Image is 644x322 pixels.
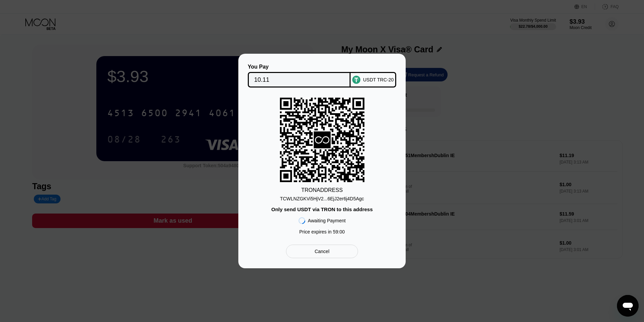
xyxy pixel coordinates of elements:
div: Awaiting Payment [308,218,346,223]
div: Only send USDT via TRON to this address [271,206,373,212]
div: You Pay [248,64,351,70]
div: TRON ADDRESS [301,187,343,193]
div: Cancel [286,245,358,258]
div: You PayUSDT TRC-20 [248,64,396,88]
div: Price expires in [299,229,345,234]
div: Cancel [315,248,330,254]
iframe: Button to launch messaging window, conversation in progress [617,295,639,317]
div: TCWLNZGKVi5HjV2...6EjJ2er6j4D5Agc [280,193,364,201]
div: USDT TRC-20 [363,77,394,82]
span: 59 : 00 [333,229,345,234]
div: TCWLNZGKVi5HjV2...6EjJ2er6j4D5Agc [280,196,364,201]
